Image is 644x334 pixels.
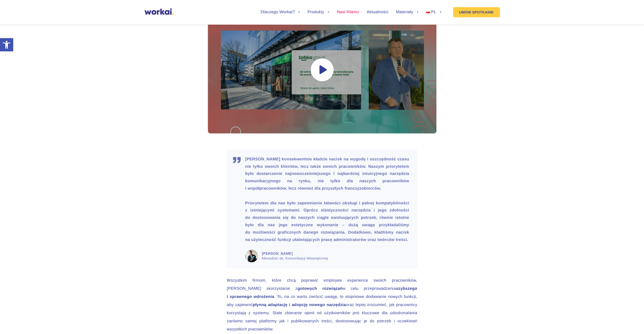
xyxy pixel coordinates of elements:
a: Nasi Klienci [337,10,359,14]
a: Produkty [307,10,329,14]
a: PL [426,10,441,14]
a: Dlaczego Workai? [261,10,300,14]
strong: gotowych rozwiązań [298,286,342,291]
img: Wojtek Mrugalski [245,250,258,262]
a: Materiały [396,10,418,14]
a: UMÓW SPOTKANIE [453,7,500,17]
strong: płynną adaptację i adopcję nowego narzędzia [253,303,346,307]
b: [PERSON_NAME] [262,251,293,255]
span: PL [431,10,436,14]
p: [PERSON_NAME] konsekwentnie kładzie nacisk na wygodę i oszczędność czasu nie tylko swoich klientó... [245,156,409,244]
p: Wszystkim firmom, które chcą poprawić employee experience swoich pracowników, [PERSON_NAME] skorz... [227,277,417,333]
em: Menedżer ds. Komunikacji Wewnętrznej [262,256,408,261]
a: Aktualności [367,10,388,14]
